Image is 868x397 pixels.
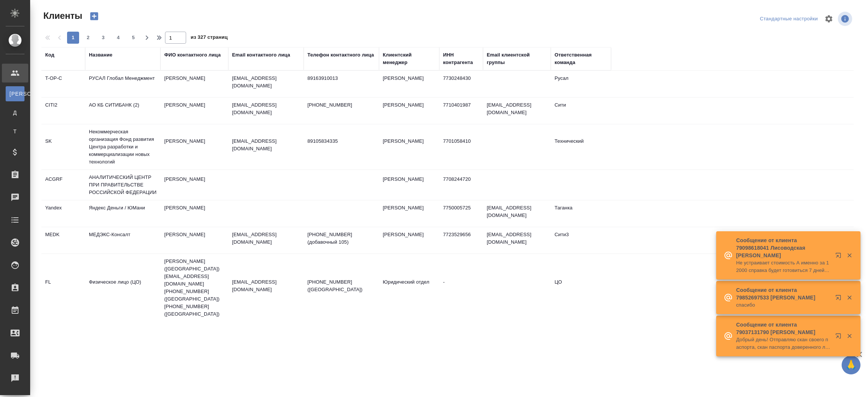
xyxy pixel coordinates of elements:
td: ACGRF [41,172,85,198]
p: спасибо [736,301,830,309]
button: 3 [97,32,109,44]
td: 7701058410 [439,134,483,160]
div: Код [45,51,54,59]
p: 89163910013 [307,75,375,82]
p: [EMAIL_ADDRESS][DOMAIN_NAME] [232,231,300,246]
td: Физическое лицо (ЦО) [85,275,160,301]
td: 7710401987 [439,98,483,124]
span: 3 [97,34,109,41]
button: Открыть в новой вкладке [831,290,849,308]
td: [PERSON_NAME] [160,172,228,198]
span: Посмотреть информацию [838,12,854,26]
span: Настроить таблицу [820,10,838,28]
p: Добрый день! Отправляю скан своего паспорта, скан паспорта доверенного лица, скан первой страницы ге [736,336,830,351]
td: РУСАЛ Глобал Менеджмент [85,71,160,97]
td: Некоммерческая организация Фонд развития Центра разработки и коммерциализации новых технологий [85,124,160,169]
td: [PERSON_NAME] [379,98,439,124]
p: Не устраивает стоимость А именно за 12000 справка будет готовиться 7 дней Я находила условия где за [736,259,830,274]
p: [EMAIL_ADDRESS][DOMAIN_NAME] [232,101,300,116]
span: 2 [82,34,94,41]
a: Д [6,105,24,120]
div: split button [758,13,820,25]
span: из 327 страниц [191,33,228,44]
td: Технический [551,134,611,160]
td: [EMAIL_ADDRESS][DOMAIN_NAME] [483,98,551,124]
div: Ответственная команда [555,51,607,66]
div: Телефон контактного лица [307,51,374,59]
span: [PERSON_NAME] [9,90,21,98]
td: [PERSON_NAME] [160,98,228,124]
td: [PERSON_NAME] [379,172,439,198]
td: Юридический отдел [379,275,439,301]
button: 2 [82,32,94,44]
span: Клиенты [41,10,82,22]
p: Сообщение от клиента 79037131790 [PERSON_NAME] [736,321,830,336]
td: MEDK [41,227,85,253]
td: 7750005725 [439,200,483,227]
td: Таганка [551,200,611,227]
td: [PERSON_NAME] [160,227,228,253]
p: [PHONE_NUMBER] ([GEOGRAPHIC_DATA]) [307,278,375,293]
td: [PERSON_NAME] [379,134,439,160]
td: МЕДЭКС-Консалт [85,227,160,253]
td: Сити [551,98,611,124]
p: 89105834335 [307,137,375,145]
button: Закрыть [842,333,857,339]
a: [PERSON_NAME] [6,86,24,101]
td: ЦО [551,275,611,301]
span: Д [9,109,21,116]
td: FL [41,275,85,301]
td: [PERSON_NAME] [379,200,439,227]
td: - [439,275,483,301]
div: ИНН контрагента [443,51,479,66]
p: Сообщение от клиента 79852697533 [PERSON_NAME] [736,286,830,301]
td: Yandex [41,200,85,227]
span: Т [9,128,21,135]
td: SK [41,134,85,160]
td: CITI2 [41,98,85,124]
td: 7730248430 [439,71,483,97]
button: Закрыть [842,252,857,259]
td: [PERSON_NAME] [160,71,228,97]
td: Русал [551,71,611,97]
td: [PERSON_NAME] [160,134,228,160]
p: [EMAIL_ADDRESS][DOMAIN_NAME] [232,137,300,153]
td: Сити3 [551,227,611,253]
p: [PHONE_NUMBER] (добавочный 105) [307,231,375,246]
button: 4 [112,32,124,44]
td: [PERSON_NAME] ([GEOGRAPHIC_DATA]) [EMAIL_ADDRESS][DOMAIN_NAME] [PHONE_NUMBER] ([GEOGRAPHIC_DATA])... [160,254,228,322]
td: [EMAIL_ADDRESS][DOMAIN_NAME] [483,227,551,253]
td: Яндекс Деньги / ЮМани [85,200,160,227]
div: Email контактного лица [232,51,290,59]
p: [EMAIL_ADDRESS][DOMAIN_NAME] [232,75,300,90]
div: Клиентский менеджер [383,51,436,66]
td: 7708244720 [439,172,483,198]
td: [PERSON_NAME] [160,200,228,227]
td: [EMAIL_ADDRESS][DOMAIN_NAME] [483,200,551,227]
p: Сообщение от клиента 79098618041 Лисоводская [PERSON_NAME] [736,237,830,259]
span: 5 [127,34,139,41]
p: [EMAIL_ADDRESS][DOMAIN_NAME] [232,278,300,293]
a: Т [6,124,24,139]
span: 4 [112,34,124,41]
div: ФИО контактного лица [164,51,221,59]
td: [PERSON_NAME] [379,71,439,97]
button: Создать [85,10,103,23]
p: [PHONE_NUMBER] [307,101,375,109]
td: T-OP-C [41,71,85,97]
td: АНАЛИТИЧЕСКИЙ ЦЕНТР ПРИ ПРАВИТЕЛЬСТВЕ РОССИЙСКОЙ ФЕДЕРАЦИИ [85,170,160,200]
div: Название [89,51,112,59]
td: 7723529656 [439,227,483,253]
button: Открыть в новой вкладке [831,328,849,347]
div: Email клиентской группы [487,51,547,66]
button: Закрыть [842,294,857,301]
button: 5 [127,32,139,44]
td: [PERSON_NAME] [379,227,439,253]
td: АО КБ СИТИБАНК (2) [85,98,160,124]
button: Открыть в новой вкладке [831,248,849,266]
